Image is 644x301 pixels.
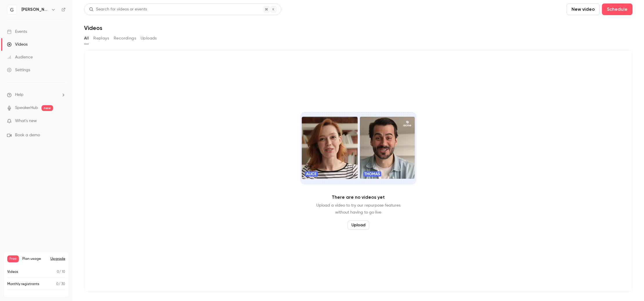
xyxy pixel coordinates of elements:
h1: Videos [84,24,102,31]
button: New video [567,3,600,15]
p: Videos [7,269,18,275]
p: Monthly registrants [7,282,39,287]
div: Videos [7,42,28,47]
div: Events [7,29,27,35]
iframe: Noticeable Trigger [59,119,66,124]
span: What's new [15,118,37,124]
div: Settings [7,67,30,73]
span: Help [15,92,23,98]
p: / 10 [57,269,65,275]
div: Search for videos or events [89,6,147,12]
span: new [41,105,53,111]
button: Recordings [114,34,136,43]
p: Upload a video to try our repurpose features without having to go live [316,202,400,216]
img: WaterStreet Co [7,5,17,14]
p: / 30 [56,282,65,287]
h6: [PERSON_NAME] Co [21,7,49,12]
div: Audience [7,54,33,60]
button: Upload [348,221,369,230]
p: There are no videos yet [332,194,385,201]
button: All [84,34,89,43]
span: Book a demo [15,132,40,138]
button: Uploads [141,34,157,43]
span: 0 [56,282,59,286]
section: Videos [84,3,632,298]
span: Plan usage [22,257,47,261]
button: Schedule [602,3,632,15]
span: 0 [57,270,59,274]
button: Upgrade [50,257,65,261]
button: Replays [93,34,109,43]
span: Free [7,255,19,262]
a: SpeakerHub [15,105,38,111]
li: help-dropdown-opener [7,92,66,98]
